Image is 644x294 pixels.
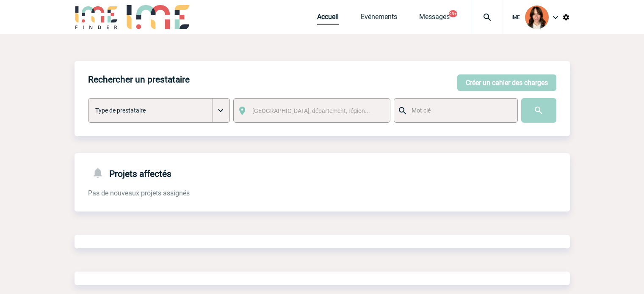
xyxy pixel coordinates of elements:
span: IME [511,14,520,20]
a: Accueil [317,13,339,25]
input: Submit [521,98,556,123]
a: Messages [419,13,450,25]
input: Mot clé [409,105,510,116]
img: notifications-24-px-g.png [91,167,109,179]
img: 94396-2.png [525,5,549,29]
h4: Projets affectés [88,167,171,179]
a: Evénements [361,13,397,25]
img: IME-Finder [75,5,119,29]
span: [GEOGRAPHIC_DATA], département, région... [252,107,370,114]
span: Pas de nouveaux projets assignés [88,189,190,197]
button: 99+ [449,10,457,17]
h4: Rechercher un prestataire [88,74,190,85]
